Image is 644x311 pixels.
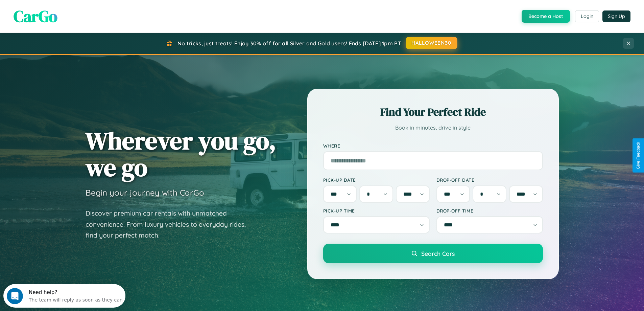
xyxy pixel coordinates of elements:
[323,177,430,183] label: Pick-up Date
[436,177,543,183] label: Drop-off Date
[25,6,119,11] div: Need help?
[86,208,255,241] p: Discover premium car rentals with unmatched convenience. From luxury vehicles to everyday rides, ...
[3,3,126,21] div: Open Intercom Messenger
[602,10,630,22] button: Sign Up
[406,37,457,49] button: HALLOWEEN30
[25,11,119,18] div: The team will reply as soon as they can
[421,250,455,257] span: Search Cars
[323,105,543,119] h2: Find Your Perfect Ride
[522,10,570,23] button: Become a Host
[177,40,402,47] span: No tricks, just treats! Enjoy 30% off for all Silver and Gold users! Ends [DATE] 1pm PT.
[575,10,599,22] button: Login
[86,187,204,198] h3: Begin your journey with CarGo
[3,284,125,308] iframe: Intercom live chat discovery launcher
[436,208,543,214] label: Drop-off Time
[323,143,543,149] label: Where
[636,142,641,169] div: Give Feedback
[86,127,276,181] h1: Wherever you go, we go
[323,208,430,214] label: Pick-up Time
[323,123,543,133] p: Book in minutes, drive in style
[7,288,23,304] iframe: Intercom live chat
[14,5,57,27] span: CarGo
[323,244,543,263] button: Search Cars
